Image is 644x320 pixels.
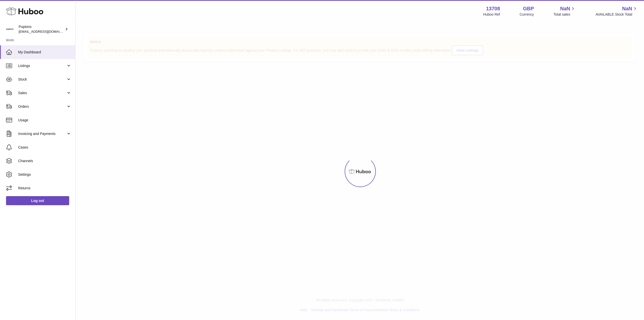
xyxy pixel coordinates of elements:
[483,12,500,17] div: Huboo Ref
[18,118,71,123] span: Usage
[595,12,638,17] span: AVAILABLE Stock Total
[18,159,71,163] span: Channels
[18,172,71,177] span: Settings
[6,196,69,205] a: Log out
[18,91,66,95] span: Sales
[18,63,66,68] span: Listings
[18,50,71,55] span: My Dashboard
[595,5,638,17] a: NaN AVAILABLE Stock Total
[19,29,74,33] span: [EMAIL_ADDRESS][DOMAIN_NAME]
[18,186,71,191] span: Returns
[18,77,66,82] span: Stock
[18,145,71,150] span: Cases
[560,5,570,12] span: NaN
[18,104,66,109] span: Orders
[622,5,632,12] span: NaN
[523,5,534,12] strong: GBP
[19,24,64,34] div: Puptons
[520,12,534,17] div: Currency
[18,131,66,136] span: Invoicing and Payments
[553,12,576,17] span: Total sales
[6,25,14,33] img: hello@puptons.com
[553,5,576,17] a: NaN Total sales
[486,5,500,12] strong: 13708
